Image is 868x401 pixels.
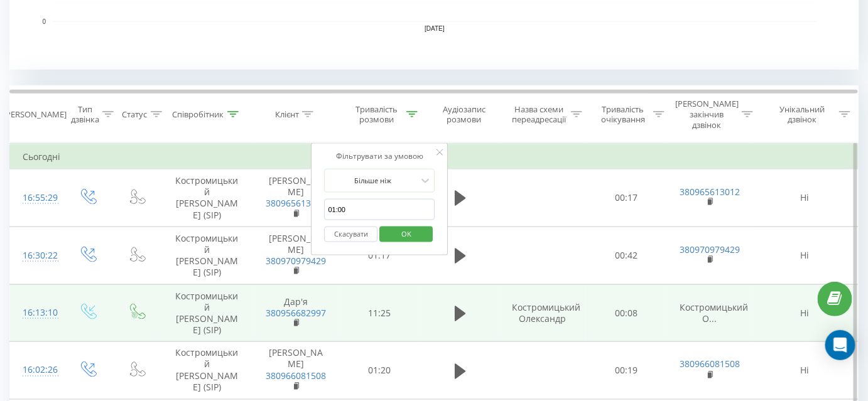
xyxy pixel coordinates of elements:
td: [PERSON_NAME] [253,227,339,284]
td: 00:42 [585,227,668,284]
td: Костромицький [PERSON_NAME] (SIP) [161,169,253,227]
div: Клієнт [275,109,299,120]
td: 00:19 [585,342,668,400]
div: 16:30:22 [23,243,50,268]
a: 380970979429 [266,255,326,267]
a: 380965613012 [680,186,740,198]
input: 00:00 [325,199,435,221]
td: Сьогодні [10,144,859,169]
td: Костромицький Олександр [499,284,585,342]
div: [PERSON_NAME] [3,109,67,120]
td: 00:08 [585,284,668,342]
a: 380970979429 [680,243,740,255]
td: Ні [752,284,858,342]
div: 16:55:29 [23,186,50,210]
div: Назва схеми переадресації [511,104,567,126]
td: Костромицький [PERSON_NAME] (SIP) [161,227,253,284]
div: Тривалість очікування [597,104,650,126]
div: 16:02:26 [23,358,50,383]
td: Ні [752,227,858,284]
td: Дар'я [253,284,339,342]
text: 0 [42,18,46,25]
td: 11:25 [339,284,421,342]
td: [PERSON_NAME] [253,169,339,227]
button: OK [379,227,433,242]
td: Ні [752,342,858,400]
a: 380965613012 [266,197,326,209]
a: 380966081508 [266,370,326,382]
div: 16:13:10 [23,301,50,325]
div: Статус [122,109,148,120]
span: OK [389,224,424,243]
div: Аудіозапис розмови [432,104,497,126]
div: Фільтрувати за умовою [325,150,435,163]
div: Тип дзвінка [71,104,99,126]
div: Співробітник [173,109,224,120]
div: Тривалість розмови [350,104,403,126]
td: Ні [752,169,858,227]
button: Скасувати [325,227,378,242]
span: Костромицький О... [680,301,748,324]
div: Унікальний дзвінок [769,104,836,126]
td: [PERSON_NAME] [253,342,339,400]
a: 380956682997 [266,307,326,319]
div: [PERSON_NAME] закінчив дзвінок [675,99,739,131]
text: [DATE] [425,26,445,33]
td: 00:17 [585,169,668,227]
div: Open Intercom Messenger [825,330,855,360]
td: 01:20 [339,342,421,400]
a: 380966081508 [680,358,740,370]
td: Костромицький [PERSON_NAME] (SIP) [161,284,253,342]
td: Костромицький [PERSON_NAME] (SIP) [161,342,253,400]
